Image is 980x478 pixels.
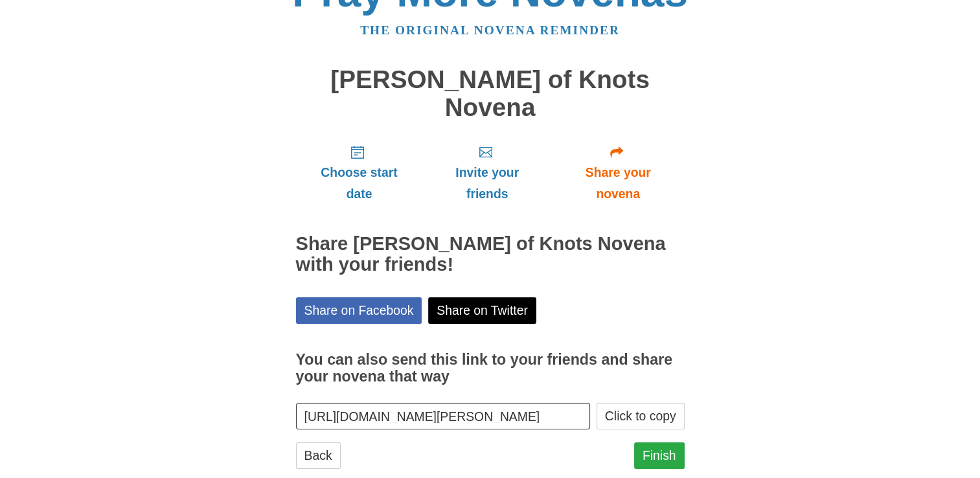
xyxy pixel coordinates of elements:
[309,162,410,205] span: Choose start date
[296,134,423,211] a: Choose start date
[552,134,685,211] a: Share your novena
[296,297,422,324] a: Share on Facebook
[422,134,551,211] a: Invite your friends
[634,442,685,469] a: Finish
[360,23,620,37] a: The original novena reminder
[428,297,536,324] a: Share on Twitter
[296,442,341,469] a: Back
[597,403,685,429] button: Click to copy
[296,234,685,275] h2: Share [PERSON_NAME] of Knots Novena with your friends!
[565,162,672,205] span: Share your novena
[296,66,685,121] h1: [PERSON_NAME] of Knots Novena
[435,162,538,205] span: Invite your friends
[296,352,685,385] h3: You can also send this link to your friends and share your novena that way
